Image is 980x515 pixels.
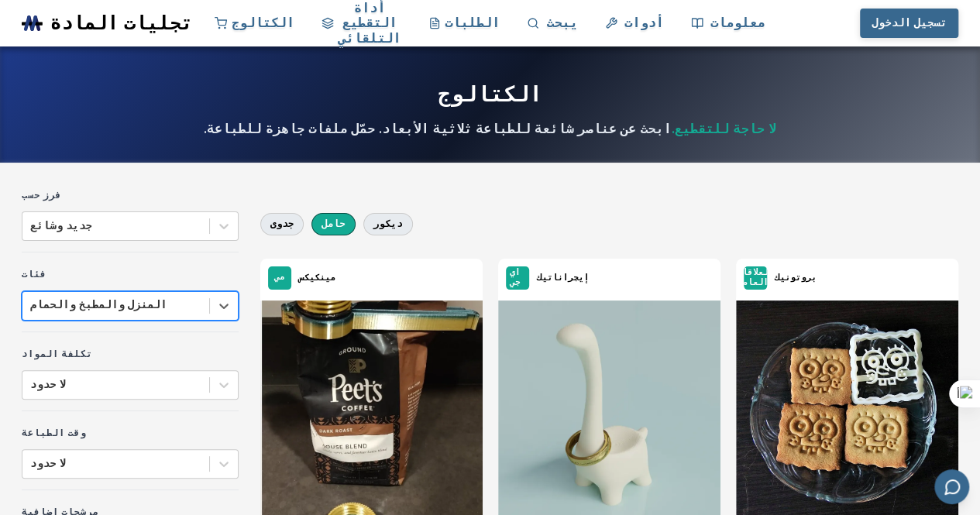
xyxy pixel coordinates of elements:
[672,120,776,138] a: لا حاجة للتقطيع.
[934,469,969,504] button: إرسال التعليقات عبر البريد الإلكتروني
[624,14,664,32] font: أدوات
[872,15,947,30] font: تسجيل الدخول
[373,217,403,230] font: ديكور
[445,14,500,32] font: الطلبات
[860,9,958,38] button: تسجيل الدخول
[22,348,92,360] font: تكلفة المواد
[311,213,355,235] button: حامل
[274,271,284,283] font: مي
[546,14,577,32] font: يبحث
[270,217,294,230] font: جدوى
[260,213,304,235] button: جدوى
[737,266,773,288] font: العلاقات العامة
[22,189,62,201] font: فرز حسب
[204,120,672,138] font: ابحث عن عناصر شائعة للطباعة ثلاثية الأبعاد. حمّل ملفات جاهزة للطباعة.
[30,458,33,470] input: لا حدود
[537,272,589,283] font: إيجراناتيك
[232,14,294,32] font: الكتالوج
[363,213,413,235] button: ديكور
[775,272,817,283] font: بروتونيك
[438,80,542,109] font: الكتالوج
[30,379,33,391] input: لا حدود
[22,268,46,280] font: فئات
[710,14,765,32] font: معلومات
[299,272,335,283] font: مينكيكس
[510,266,520,288] font: اي جي
[322,217,345,230] font: حامل
[50,10,193,36] font: تجليات المادة
[22,427,87,439] font: وقت الطباعة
